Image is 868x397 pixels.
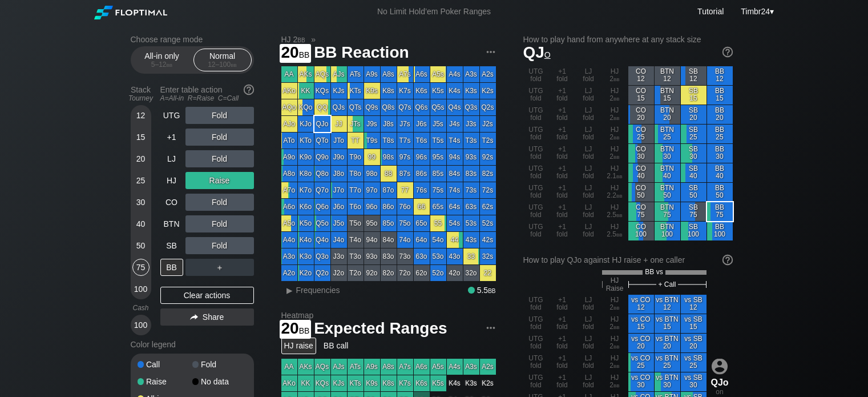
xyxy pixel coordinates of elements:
[430,232,446,248] div: 54o
[281,232,297,248] div: A4o
[576,183,601,202] div: LJ fold
[523,35,733,44] h2: How to play hand from anywhere at any stack size
[414,232,430,248] div: 64o
[348,199,364,215] div: T6o
[281,199,297,215] div: A6o
[681,144,706,163] div: SB 30
[628,183,654,202] div: CO 50
[381,232,397,248] div: 84o
[616,211,623,219] span: bb
[331,248,347,264] div: J3o
[381,149,397,165] div: 98s
[348,83,364,99] div: KTs
[126,81,156,107] div: Stack
[331,232,347,248] div: J4o
[281,215,297,231] div: A5o
[348,116,364,132] div: JTs
[628,105,654,124] div: CO 20
[463,149,479,165] div: 93s
[447,99,463,115] div: Q4s
[655,222,680,240] div: BTN 100
[381,199,397,215] div: 86o
[707,202,733,221] div: BB 75
[167,61,173,69] span: bb
[681,163,706,182] div: SB 40
[132,194,150,211] div: 30
[480,182,496,198] div: 72s
[414,99,430,115] div: Q6s
[681,105,706,124] div: SB 20
[616,191,623,199] span: bb
[523,125,549,143] div: UTG fold
[628,125,654,143] div: CO 25
[447,149,463,165] div: 94s
[348,248,364,264] div: T3o
[314,215,330,231] div: Q5o
[576,163,601,182] div: LJ fold
[364,248,380,264] div: 93o
[523,43,551,61] span: QJ
[602,202,628,221] div: HJ 2.5
[331,99,347,115] div: QJs
[185,237,254,254] div: Fold
[480,66,496,82] div: A2s
[348,149,364,165] div: T9o
[185,259,254,276] div: ＋
[185,172,254,189] div: Raise
[480,116,496,132] div: J2s
[430,199,446,215] div: 65s
[480,83,496,99] div: K2s
[360,7,508,19] div: No Limit Hold’em Poker Ranges
[655,86,680,105] div: BTN 15
[138,360,192,368] div: Call
[655,125,680,143] div: BTN 25
[463,232,479,248] div: 43s
[364,133,380,149] div: T9s
[463,66,479,82] div: A3s
[613,94,620,102] span: bb
[397,66,413,82] div: A7s
[523,66,549,85] div: UTG fold
[602,125,628,143] div: HJ 2
[281,66,297,82] div: AA
[550,202,575,221] div: +1 fold
[314,232,330,248] div: Q4o
[697,7,724,16] a: Tutorial
[314,133,330,149] div: QTo
[348,232,364,248] div: T4o
[447,182,463,198] div: 74s
[160,172,183,189] div: HJ
[160,215,183,232] div: BTN
[602,183,628,202] div: HJ 2.2
[655,66,680,85] div: BTN 12
[414,66,430,82] div: A6s
[613,133,620,141] span: bb
[331,133,347,149] div: JTo
[414,83,430,99] div: K6s
[348,133,364,149] div: TT
[712,358,728,374] img: icon-avatar.b40e07d9.svg
[381,116,397,132] div: J8s
[550,144,575,163] div: +1 fold
[707,144,733,163] div: BB 30
[381,215,397,231] div: 85o
[463,83,479,99] div: K3s
[281,149,297,165] div: A9o
[160,194,183,211] div: CO
[381,83,397,99] div: K8s
[707,66,733,85] div: BB 12
[131,35,254,44] h2: Choose range mode
[314,166,330,182] div: Q8o
[613,153,620,161] span: bb
[299,47,310,60] span: bb
[447,83,463,99] div: K4s
[721,254,734,266] img: help.32db89a4.svg
[576,202,601,221] div: LJ fold
[576,105,601,124] div: LJ fold
[738,5,775,18] div: ▾
[281,133,297,149] div: ATo
[430,83,446,99] div: K5s
[480,166,496,182] div: 82s
[298,232,314,248] div: K4o
[576,125,601,143] div: LJ fold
